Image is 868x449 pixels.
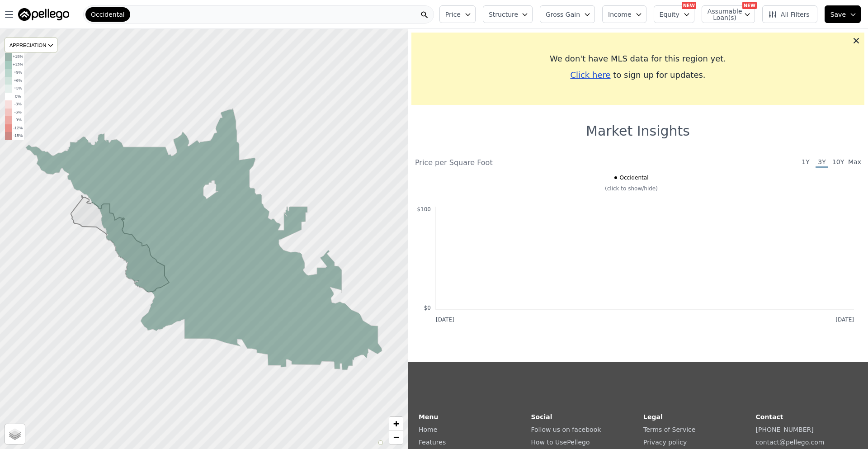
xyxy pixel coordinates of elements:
td: +15% [12,53,24,61]
strong: Legal [643,413,663,421]
div: APPRECIATION [5,38,57,52]
td: -12% [12,124,24,132]
div: NEW [682,2,696,9]
button: All Filters [762,5,817,23]
a: Layers [5,424,25,444]
span: Equity [660,10,679,19]
a: Zoom out [389,430,403,444]
text: $0 [424,305,431,311]
a: Zoom in [389,417,403,430]
button: Price [439,5,476,23]
span: − [393,431,399,443]
td: -6% [12,109,24,117]
div: Price per Square Foot [415,157,638,168]
span: Occidental [91,10,125,19]
a: How to UsePellego [531,439,590,446]
span: + [393,418,399,429]
img: Pellego [18,8,69,21]
a: Features [419,439,446,446]
button: Income [602,5,646,23]
span: 3Y [816,157,828,168]
span: Click here [570,70,610,80]
strong: Menu [419,413,438,421]
span: Occidental [620,174,649,181]
span: Save [830,10,846,19]
a: Follow us on facebook [531,426,601,433]
span: 10Y [832,157,844,168]
td: +12% [12,61,24,69]
a: Terms of Service [643,426,695,433]
a: Privacy policy [643,439,687,446]
div: We don't have MLS data for this region yet. [419,52,857,65]
span: Price [445,10,461,19]
strong: Contact [756,413,783,421]
button: Gross Gain [540,5,595,23]
button: Structure [483,5,533,23]
span: Income [608,10,632,19]
text: [DATE] [835,317,854,323]
a: contact@pellego.com [756,439,825,446]
td: +9% [12,69,24,77]
td: -9% [12,116,24,124]
button: Save [825,5,861,23]
span: Structure [489,10,518,19]
td: +6% [12,77,24,85]
td: -3% [12,100,24,109]
h1: Market Insights [586,123,690,139]
div: NEW [742,2,757,9]
span: Gross Gain [546,10,580,19]
strong: Social [531,413,552,421]
text: $100 [417,206,431,213]
div: (click to show/hide) [409,185,854,192]
button: Assumable Loan(s) [702,5,755,23]
text: [DATE] [436,317,454,323]
span: 1Y [799,157,812,168]
td: 0% [12,93,24,101]
button: Equity [654,5,694,23]
td: -15% [12,132,24,140]
a: Home [419,426,437,433]
span: Max [848,157,861,168]
span: All Filters [768,10,810,19]
span: Assumable Loan(s) [708,8,736,21]
div: to sign up for updates. [419,69,857,81]
a: [PHONE_NUMBER] [756,426,814,433]
td: +3% [12,85,24,93]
